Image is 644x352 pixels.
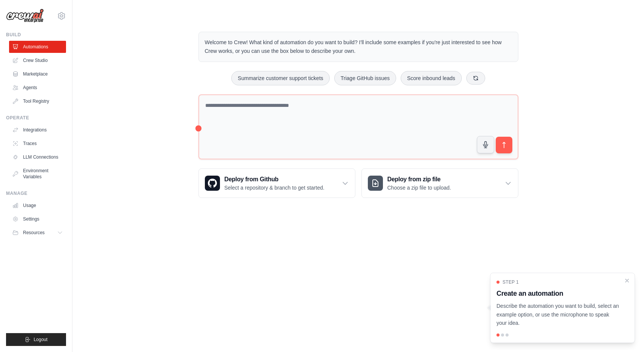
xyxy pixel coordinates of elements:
[9,68,66,80] a: Marketplace
[231,71,329,85] button: Summarize customer support tickets
[9,82,66,94] a: Agents
[401,71,462,85] button: Score inbound leads
[624,278,630,284] button: Close walkthrough
[205,38,512,56] p: Welcome to Crew! What kind of automation do you want to build? I'll include some examples if you'...
[387,184,451,191] p: Choose a zip file to upload.
[496,288,619,299] h3: Create an automation
[9,199,66,212] a: Usage
[9,41,66,53] a: Automations
[224,184,324,191] p: Select a repository & branch to get started.
[334,71,396,85] button: Triage GitHub issues
[387,175,451,184] h3: Deploy from zip file
[9,137,66,150] a: Traces
[6,190,66,196] div: Manage
[496,302,619,327] p: Describe the automation you want to build, select an example option, or use the microphone to spe...
[9,213,66,225] a: Settings
[23,230,45,236] span: Resources
[9,124,66,136] a: Integrations
[34,337,48,343] span: Logout
[6,333,66,346] button: Logout
[503,279,519,285] span: Step 1
[224,175,324,184] h3: Deploy from Github
[6,9,44,23] img: Logo
[9,95,66,107] a: Tool Registry
[6,115,66,121] div: Operate
[9,227,66,239] button: Resources
[9,54,66,66] a: Crew Studio
[9,151,66,163] a: LLM Connections
[9,165,66,183] a: Environment Variables
[6,32,66,38] div: Build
